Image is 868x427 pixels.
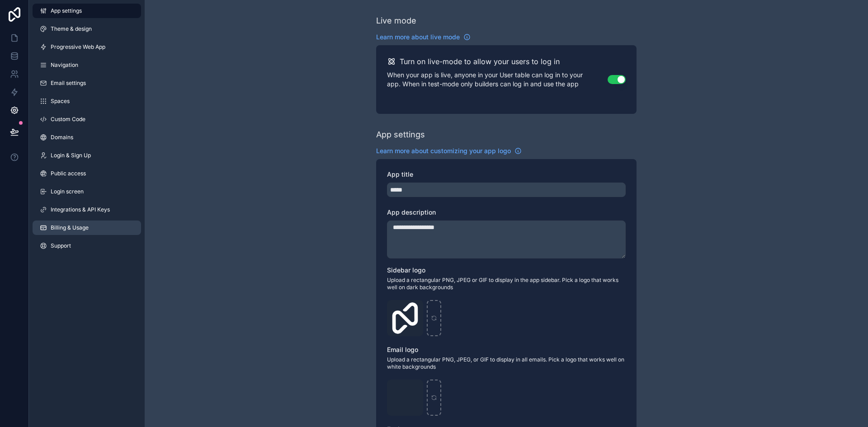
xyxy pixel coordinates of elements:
span: Email settings [51,80,86,87]
a: Learn more about customizing your app logo [376,146,522,155]
span: Learn more about customizing your app logo [376,146,511,155]
span: App title [387,170,413,178]
a: Theme & design [33,22,141,36]
a: Login screen [33,184,141,199]
span: Login screen [51,188,84,195]
a: Progressive Web App [33,40,141,54]
span: App settings [51,7,82,14]
a: Navigation [33,58,141,72]
a: Billing & Usage [33,221,141,235]
span: Learn more about live mode [376,33,460,42]
span: App description [387,208,436,216]
h2: Turn on live-mode to allow your users to log in [400,56,560,67]
span: Custom Code [51,116,85,123]
a: Login & Sign Up [33,148,141,163]
span: Upload a rectangular PNG, JPEG or GIF to display in the app sidebar. Pick a logo that works well ... [387,277,626,291]
span: Email logo [387,346,418,353]
div: App settings [376,128,425,141]
span: Public access [51,170,86,177]
span: Billing & Usage [51,224,89,231]
span: Sidebar logo [387,266,425,274]
span: Support [51,242,71,249]
a: Public access [33,166,141,181]
a: Domains [33,130,141,145]
a: Custom Code [33,112,141,127]
span: Domains [51,134,73,141]
a: Support [33,239,141,253]
p: When your app is live, anyone in your User table can log in to your app. When in test-mode only b... [387,70,608,89]
a: Learn more about live mode [376,33,471,42]
span: Login & Sign Up [51,152,91,159]
a: Email settings [33,76,141,90]
span: Progressive Web App [51,43,105,51]
a: App settings [33,4,141,18]
a: Spaces [33,94,141,108]
span: Integrations & API Keys [51,206,110,213]
span: Spaces [51,98,70,105]
span: Upload a rectangular PNG, JPEG, or GIF to display in all emails. Pick a logo that works well on w... [387,356,626,371]
span: Navigation [51,61,78,69]
div: Live mode [376,14,416,27]
a: Integrations & API Keys [33,202,141,217]
span: Theme & design [51,25,92,33]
